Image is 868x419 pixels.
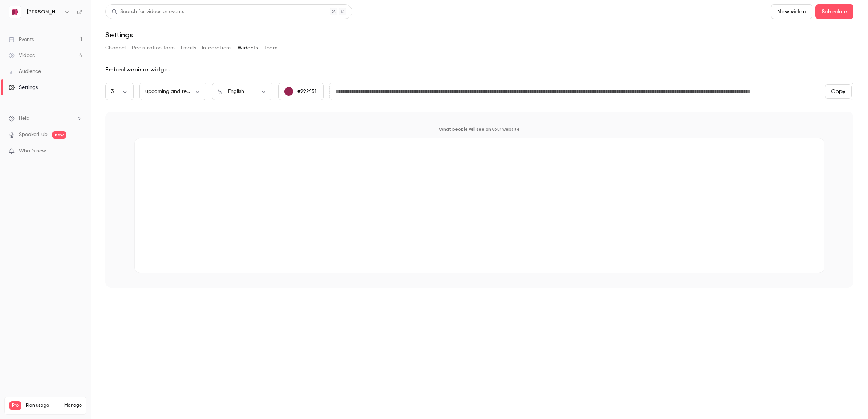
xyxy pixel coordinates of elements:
button: New video [771,4,812,19]
img: Roseman Labs [9,6,21,18]
a: SpeakerHub [19,131,48,139]
span: new [52,131,66,139]
button: Channel [105,42,126,54]
iframe: Noticeable Trigger [73,148,82,155]
div: Embed webinar widget [105,65,853,74]
a: Manage [64,403,82,408]
button: Team [264,42,278,54]
p: #992451 [297,88,316,95]
button: Integrations [202,42,232,54]
iframe: Contrast Upcoming Events [135,138,824,270]
div: upcoming and replays [139,88,206,95]
div: English [222,88,272,95]
div: 3 [105,88,134,95]
span: Plan usage [26,403,60,408]
button: Emails [181,42,196,54]
div: Audience [9,68,41,75]
li: help-dropdown-opener [9,115,82,122]
span: What's new [19,147,46,155]
button: Copy [825,84,852,99]
button: Widgets [238,42,258,54]
div: Videos [9,52,35,59]
div: Events [9,36,34,43]
span: Help [19,115,29,122]
button: Schedule [815,4,853,19]
button: Registration form [132,42,175,54]
span: Pro [9,401,21,410]
h1: Settings [105,30,133,39]
div: Search for videos or events [111,8,184,16]
div: Settings [9,84,38,91]
h6: [PERSON_NAME] Labs [27,8,61,16]
p: What people will see on your website [134,126,824,132]
button: #992451 [278,83,324,100]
